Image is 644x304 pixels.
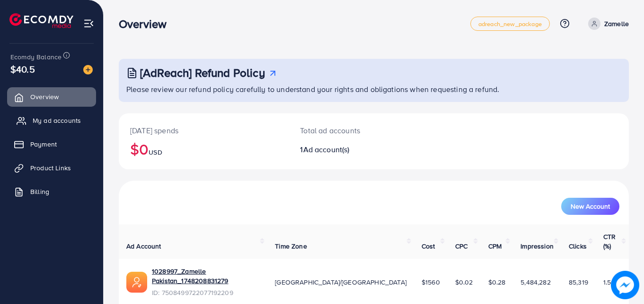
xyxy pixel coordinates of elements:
[275,241,307,251] span: Time Zone
[33,116,81,125] span: My ad accounts
[488,241,502,251] span: CPM
[83,65,93,74] img: image
[569,241,587,251] span: Clicks
[569,277,588,287] span: 85,319
[561,198,619,215] button: New Account
[30,139,57,149] span: Payment
[7,87,96,106] a: Overview
[604,18,629,29] p: Zamelle
[83,18,94,29] img: menu
[30,187,49,196] span: Billing
[7,158,96,177] a: Product Links
[300,125,405,136] p: Total ad accounts
[149,147,162,157] span: USD
[30,163,71,173] span: Product Links
[140,66,265,80] h3: [AdReach] Refund Policy
[7,135,96,154] a: Payment
[10,62,35,76] span: $40.5
[130,140,277,158] h2: $0
[130,125,277,136] p: [DATE] spends
[126,241,161,251] span: Ad Account
[303,144,350,155] span: Ad account(s)
[30,92,59,101] span: Overview
[603,277,615,287] span: 1.56
[7,111,96,130] a: My ad accounts
[470,17,550,31] a: adreach_new_package
[520,241,554,251] span: Impression
[422,241,435,251] span: Cost
[9,13,73,28] img: logo
[488,277,506,287] span: $0.28
[152,288,260,297] span: ID: 7508499722077192209
[300,145,405,154] h2: 1
[571,203,610,210] span: New Account
[455,241,468,251] span: CPC
[126,272,147,293] img: ic-ads-acc.e4c84228.svg
[10,52,62,62] span: Ecomdy Balance
[275,277,406,287] span: [GEOGRAPHIC_DATA]/[GEOGRAPHIC_DATA]
[119,17,174,31] h3: Overview
[152,267,260,286] a: 1028997_Zamelle Pakistan_1748208831279
[455,277,473,287] span: $0.02
[611,271,639,299] img: image
[7,182,96,201] a: Billing
[584,18,629,30] a: Zamelle
[126,83,623,95] p: Please review our refund policy carefully to understand your rights and obligations when requesti...
[520,277,550,287] span: 5,484,282
[478,21,542,27] span: adreach_new_package
[422,277,440,287] span: $1560
[603,232,616,251] span: CTR (%)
